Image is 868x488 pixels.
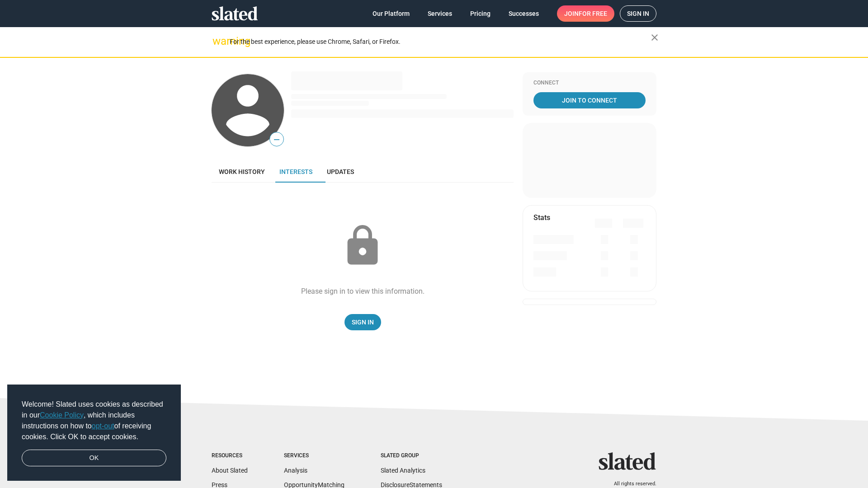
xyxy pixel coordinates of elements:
span: Our Platform [373,5,410,22]
a: Joinfor free [557,5,614,22]
div: Connect [533,80,646,87]
mat-icon: warning [212,36,223,47]
mat-icon: close [649,32,660,43]
mat-card-title: Stats [533,213,550,222]
a: Slated Analytics [381,467,425,474]
a: About Slated [212,467,248,474]
span: Work history [219,168,265,175]
div: cookieconsent [7,385,181,481]
a: dismiss cookie message [22,450,166,467]
a: Our Platform [365,5,417,22]
mat-icon: lock [340,223,385,268]
span: Sign In [352,314,374,330]
a: Analysis [284,467,307,474]
a: Sign in [620,5,656,22]
a: Services [420,5,459,22]
span: Services [428,5,452,22]
a: opt-out [92,422,114,430]
a: Successes [501,5,546,22]
div: Services [284,452,344,460]
span: Pricing [470,5,491,22]
span: Join [564,5,607,22]
span: Sign in [627,6,649,21]
a: Updates [320,161,361,183]
span: Interests [279,168,312,175]
a: Cookie Policy [40,411,84,419]
a: Interests [272,161,320,183]
a: Pricing [463,5,498,22]
div: Resources [212,452,248,460]
a: Work history [212,161,272,183]
span: — [270,134,283,145]
span: Join To Connect [535,92,644,108]
span: Successes [509,5,539,22]
span: for free [579,5,607,22]
a: Join To Connect [533,92,646,108]
div: Slated Group [381,452,442,460]
a: Sign In [344,314,381,330]
span: Updates [327,168,354,175]
div: For the best experience, please use Chrome, Safari, or Firefox. [230,36,651,48]
span: Welcome! Slated uses cookies as described in our , which includes instructions on how to of recei... [22,399,166,442]
div: Please sign in to view this information. [301,286,425,296]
